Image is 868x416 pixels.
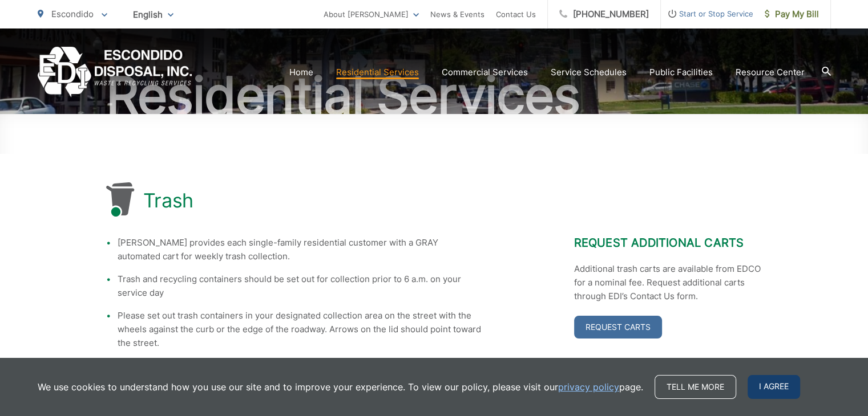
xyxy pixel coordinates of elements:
li: Please set out trash containers in your designated collection area on the street with the wheels ... [118,309,483,350]
a: Resource Center [736,66,805,79]
a: Commercial Services [442,66,528,79]
p: We use cookies to understand how you use our site and to improve your experience. To view our pol... [38,380,643,394]
a: privacy policy [558,380,619,394]
a: Public Facilities [649,66,713,79]
li: [PERSON_NAME] provides each single-family residential customer with a GRAY automated cart for wee... [118,236,483,263]
a: Residential Services [336,66,419,79]
h1: Trash [143,189,194,212]
a: Home [289,66,313,79]
span: I agree [748,375,800,399]
li: Trash and recycling containers should be set out for collection prior to 6 a.m. on your service day [118,272,483,300]
p: Additional trash carts are available from EDCO for a nominal fee. Request additional carts throug... [574,262,762,303]
a: Service Schedules [551,66,627,79]
span: Pay My Bill [765,7,819,21]
a: Request Carts [574,316,662,338]
span: English [124,5,182,25]
a: News & Events [430,7,485,21]
a: Contact Us [496,7,536,21]
a: Tell me more [655,375,736,399]
span: Escondido [51,9,94,19]
a: About [PERSON_NAME] [324,7,419,21]
h2: Request Additional Carts [574,236,762,250]
a: EDCD logo. Return to the homepage. [38,47,192,97]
